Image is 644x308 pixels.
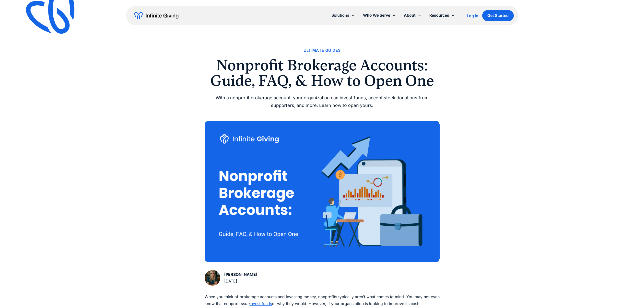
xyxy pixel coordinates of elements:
[467,13,478,19] a: Log In
[429,12,449,19] div: Resources
[363,12,390,19] div: Who We Serve
[134,12,178,20] a: home
[243,301,250,306] em: can
[400,10,425,21] div: About
[359,10,400,21] div: Who We Serve
[205,270,257,286] a: [PERSON_NAME][DATE]
[205,94,440,109] div: With a nonprofit brokerage account, your organization can invest funds, accept stock donations fr...
[250,301,272,306] a: invest funds
[205,58,440,88] h1: Nonprofit Brokerage Accounts: Guide, FAQ, & How to Open One
[482,10,514,21] a: Get Started
[404,12,416,19] div: About
[467,14,478,18] div: Log In
[304,47,341,54] a: Ultimate Guides
[328,10,359,21] div: Solutions
[331,12,349,19] div: Solutions
[224,271,257,278] div: [PERSON_NAME]
[425,10,459,21] div: Resources
[224,278,257,284] div: [DATE]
